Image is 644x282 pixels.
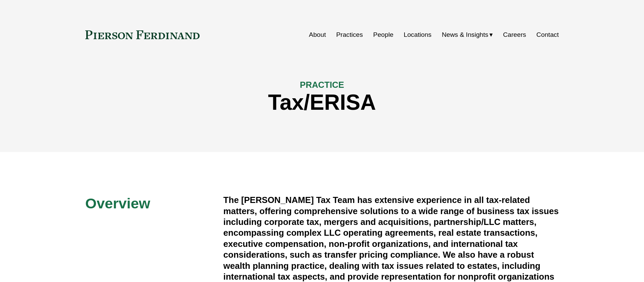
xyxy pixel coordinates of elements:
[503,28,526,41] a: Careers
[85,195,150,211] span: Overview
[373,28,393,41] a: People
[336,28,363,41] a: Practices
[442,29,488,41] span: News & Insights
[442,28,493,41] a: folder dropdown
[536,28,559,41] a: Contact
[300,80,344,89] span: PRACTICE
[404,28,432,41] a: Locations
[309,28,326,41] a: About
[85,90,559,115] h1: Tax/ERISA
